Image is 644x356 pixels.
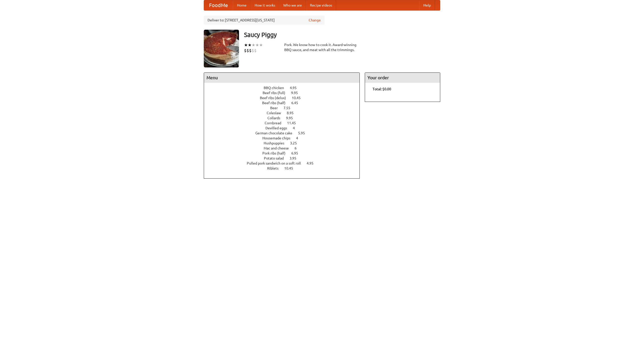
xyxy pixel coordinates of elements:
span: 11.45 [287,121,301,125]
span: 8.95 [287,111,299,115]
a: Coleslaw 8.95 [267,111,303,115]
a: Mac and cheese 6 [264,146,306,150]
a: Change [309,18,321,23]
a: Devilled eggs 4 [265,126,304,130]
li: ★ [259,42,263,48]
span: 4 [296,136,303,140]
h4: Your order [365,73,440,83]
a: How it works [251,0,279,10]
li: ★ [252,42,255,48]
a: Hushpuppies 3.25 [264,141,306,145]
a: Recipe videos [306,0,336,10]
span: 3.95 [290,156,301,160]
img: angular.jpg [204,30,239,67]
span: Hushpuppies [264,141,289,145]
a: Pork ribs (half) 6.95 [262,151,307,155]
a: Beef ribs (full) 9.95 [263,91,307,95]
a: German chocolate cake 5.95 [255,131,314,135]
span: Pulled pork sandwich on a soft roll [247,161,306,165]
span: 6.95 [291,151,303,155]
li: ★ [244,42,248,48]
span: Cornbread [265,121,286,125]
a: Beer 7.55 [270,106,300,110]
span: German chocolate cake [255,131,297,135]
a: FoodMe [204,0,233,10]
span: Collards [267,116,285,120]
span: Riblets [267,166,284,170]
a: Cornbread 11.45 [265,121,305,125]
span: BBQ chicken [264,86,289,90]
span: 6 [295,146,302,150]
span: Beef ribs (half) [262,101,291,105]
li: $ [244,48,247,53]
span: Housemade chips [262,136,295,140]
a: Help [419,0,435,10]
li: ★ [248,42,252,48]
span: Coleslaw [267,111,286,115]
span: Beef ribs (delux) [260,96,291,100]
span: Potato salad [264,156,289,160]
span: 3.25 [290,141,302,145]
a: Pulled pork sandwich on a soft roll 4.95 [247,161,323,165]
span: 10.45 [292,96,306,100]
b: Total: $0.00 [373,87,391,91]
span: Beer [270,106,283,110]
div: Deliver to: [STREET_ADDRESS][US_STATE] [204,16,325,25]
li: $ [254,48,257,53]
span: Mac and cheese [264,146,294,150]
a: Home [233,0,251,10]
span: 4.95 [307,161,318,165]
span: 10.45 [284,166,298,170]
a: Who we are [279,0,306,10]
li: $ [252,48,254,53]
a: Collards 9.95 [267,116,302,120]
span: Beef ribs (full) [263,91,290,95]
a: BBQ chicken 4.95 [264,86,306,90]
span: Pork ribs (half) [262,151,291,155]
li: $ [247,48,249,53]
span: 5.95 [298,131,310,135]
li: $ [249,48,252,53]
a: Riblets 10.45 [267,166,302,170]
span: 9.95 [291,91,303,95]
a: Beef ribs (half) 6.45 [262,101,307,105]
span: 7.55 [284,106,295,110]
span: 9.95 [286,116,298,120]
h4: Menu [204,73,359,83]
span: 6.45 [291,101,303,105]
h3: Saucy Piggy [244,30,440,40]
a: Housemade chips 4 [262,136,307,140]
span: 4.95 [290,86,302,90]
div: Pork. We know how to cook it. Award-winning BBQ sauce, and meat with all the trimmings. [284,42,360,52]
a: Beef ribs (delux) 10.45 [260,96,310,100]
span: Devilled eggs [265,126,292,130]
span: 4 [293,126,300,130]
a: Potato salad 3.95 [264,156,306,160]
li: ★ [255,42,259,48]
